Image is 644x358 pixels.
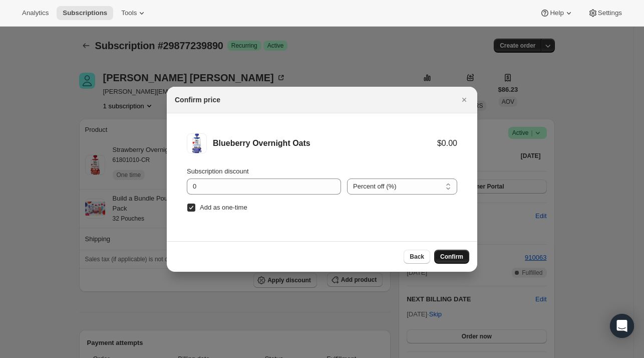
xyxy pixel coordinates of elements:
button: Back [404,250,430,264]
button: Help [534,6,579,20]
span: Subscription discount [187,167,249,175]
img: Blueberry Overnight Oats [187,133,207,153]
h2: Confirm price [175,95,220,105]
span: Tools [121,9,137,17]
div: Open Intercom Messenger [610,314,634,338]
button: Confirm [434,250,469,264]
button: Analytics [16,6,55,20]
span: Settings [598,9,622,17]
span: Help [550,9,563,17]
button: Close [457,93,471,107]
span: Confirm [440,253,463,261]
div: $0.00 [437,138,457,148]
button: Settings [582,6,628,20]
button: Tools [115,6,153,20]
span: Analytics [22,9,49,17]
span: Subscriptions [63,9,107,17]
button: Subscriptions [57,6,113,20]
span: Add as one-time [200,204,247,211]
span: Back [410,253,424,261]
div: Blueberry Overnight Oats [213,138,437,148]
